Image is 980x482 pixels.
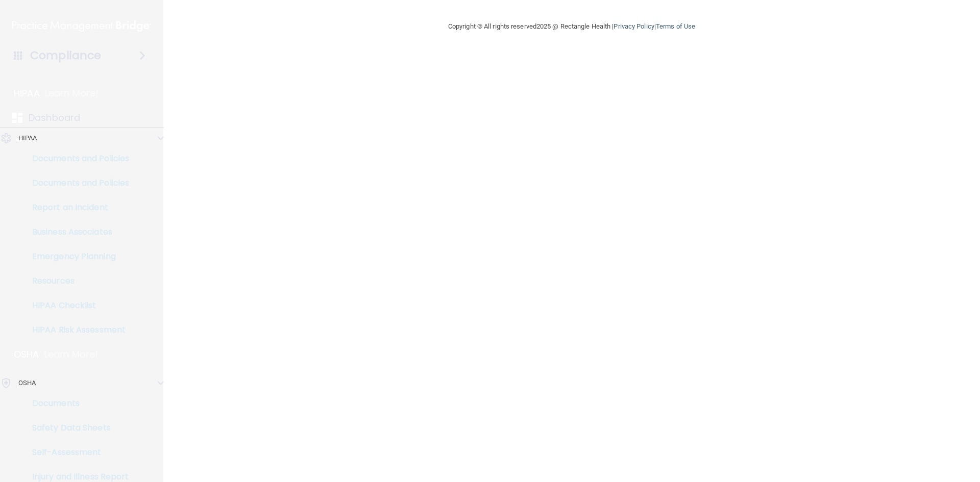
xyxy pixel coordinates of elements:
p: Emergency Planning [7,251,146,262]
p: Resources [7,276,146,286]
p: HIPAA Checklist [7,300,146,311]
p: Report an Incident [7,202,146,213]
p: Self-Assessment [7,447,146,458]
a: Privacy Policy [614,22,654,30]
img: dashboard.aa5b2476.svg [12,113,22,123]
div: Copyright © All rights reserved 2025 @ Rectangle Health | | [385,10,758,43]
p: HIPAA [14,87,40,99]
p: OSHA [18,377,36,389]
a: Terms of Use [656,22,695,30]
p: Learn More! [45,87,99,99]
p: Safety Data Sheets [7,423,146,433]
p: Documents [7,398,146,409]
p: Business Associates [7,227,146,237]
p: HIPAA [18,132,37,144]
p: Injury and Illness Report [7,472,146,482]
p: Documents and Policies [7,154,146,164]
p: Dashboard [29,112,80,124]
p: Learn More! [44,348,99,361]
p: HIPAA Risk Assessment [7,325,146,335]
a: Dashboard [12,112,149,124]
img: PMB logo [12,16,151,36]
p: OSHA [14,348,39,361]
h4: Compliance [30,48,101,63]
p: Documents and Policies [7,178,146,188]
